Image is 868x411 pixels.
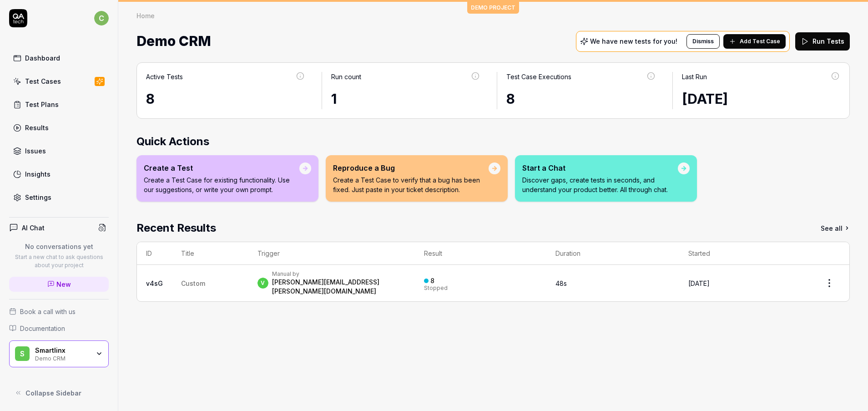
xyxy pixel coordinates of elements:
[415,242,546,265] th: Result
[821,220,850,236] a: See all
[172,242,248,265] th: Title
[795,32,850,51] button: Run Tests
[546,242,679,265] th: Duration
[679,242,809,265] th: Started
[146,72,183,81] div: Active Tests
[56,279,71,289] span: New
[35,354,90,361] div: Demo CRM
[22,223,45,233] h4: AI Chat
[15,346,30,361] span: S
[9,119,109,137] a: Results
[25,100,59,109] div: Test Plans
[506,89,656,109] div: 8
[146,279,163,287] a: v4sG
[682,91,728,107] time: [DATE]
[272,270,406,278] div: Manual by
[25,76,61,86] div: Test Cases
[181,279,205,287] span: Custom
[723,34,786,49] button: Add Test Case
[20,307,76,316] span: Book a call with us
[272,278,406,296] div: [PERSON_NAME][EMAIL_ADDRESS][PERSON_NAME][DOMAIN_NAME]
[9,142,109,160] a: Issues
[506,72,571,81] div: Test Case Executions
[136,29,211,53] span: Demo CRM
[136,220,216,236] h2: Recent Results
[9,49,109,67] a: Dashboard
[9,253,109,269] p: Start a new chat to ask questions about your project
[9,165,109,183] a: Insights
[25,193,51,202] div: Settings
[682,72,707,81] div: Last Run
[333,162,489,173] div: Reproduce a Bug
[25,146,46,156] div: Issues
[136,133,850,150] h2: Quick Actions
[25,53,60,63] div: Dashboard
[9,340,109,368] button: SSmartlinxDemo CRM
[430,277,434,285] div: 8
[146,89,305,109] div: 8
[331,72,361,81] div: Run count
[136,11,155,20] div: Home
[555,279,567,287] time: 48s
[25,169,50,179] div: Insights
[257,278,268,289] span: v
[333,175,489,194] p: Create a Test Case to verify that a bug has been fixed. Just paste in your ticket description.
[740,37,780,46] span: Add Test Case
[144,175,299,194] p: Create a Test Case for existing functionality. Use our suggestions, or write your own prompt.
[9,72,109,90] a: Test Cases
[522,175,678,194] p: Discover gaps, create tests in seconds, and understand your product better. All through chat.
[144,162,299,173] div: Create a Test
[9,242,109,251] p: No conversations yet
[9,307,109,316] a: Book a call with us
[248,242,415,265] th: Trigger
[9,96,109,113] a: Test Plans
[522,162,678,173] div: Start a Chat
[9,384,109,402] button: Collapse Sidebar
[9,324,109,333] a: Documentation
[9,277,109,292] a: New
[686,34,720,49] button: Dismiss
[94,11,109,25] span: c
[137,242,172,265] th: ID
[331,89,481,109] div: 1
[25,123,49,132] div: Results
[35,346,90,355] div: Smartlinx
[25,388,81,398] span: Collapse Sidebar
[9,188,109,206] a: Settings
[424,285,448,291] div: Stopped
[94,9,109,27] button: c
[688,279,710,287] time: [DATE]
[590,38,677,45] p: We have new tests for you!
[20,324,65,333] span: Documentation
